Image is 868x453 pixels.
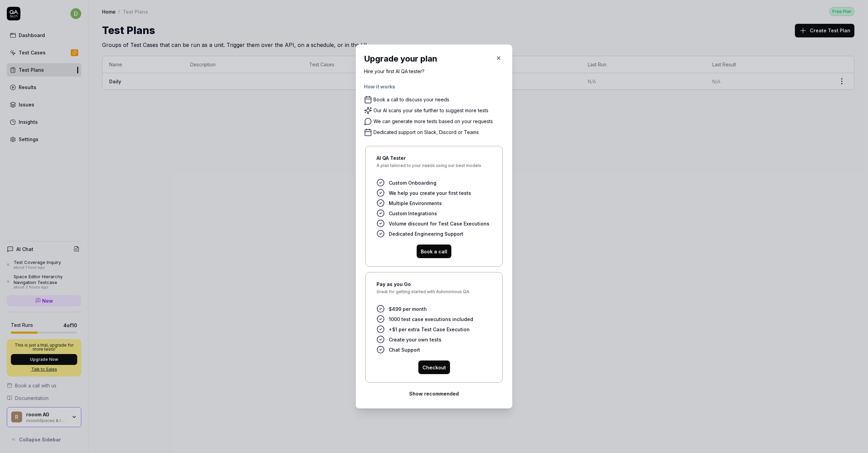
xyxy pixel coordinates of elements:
[364,387,504,400] button: Show recommended
[493,53,504,64] button: Close Modal
[389,220,489,227] span: Volume discount for Test Case Executions
[389,336,441,343] span: Create your own tests
[418,360,450,374] button: Checkout
[389,179,436,186] span: Custom Onboarding
[377,164,491,173] span: A plan tailored to your needs using our best models
[389,346,420,353] span: Chat Support
[377,154,491,162] h4: AI QA Tester
[389,230,463,237] span: Dedicated Engineering Support
[389,200,442,207] span: Multiple Environments
[373,118,493,124] div: We can generate more tests based on your requests
[364,53,504,65] h2: Upgrade your plan
[377,281,491,288] h4: Pay as you Go
[417,245,451,258] button: Book a call
[377,290,491,299] span: Great for getting started with Autonomous QA
[364,83,504,96] h4: How it works
[373,97,449,103] div: Book a call to discuss your needs
[389,326,470,333] span: +$1 per extra Test Case Execution
[389,189,471,197] span: We help you create your first tests
[389,210,437,217] span: Custom Integrations
[389,316,473,323] span: 1000 test case executions included
[417,248,451,255] a: Book a call
[373,129,479,135] div: Dedicated support on Slack, Discord or Teams
[364,68,504,75] p: Hire your first AI QA tester?
[373,107,488,114] div: Our AI scans your site further to suggest more tests
[389,305,427,313] span: $499 per month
